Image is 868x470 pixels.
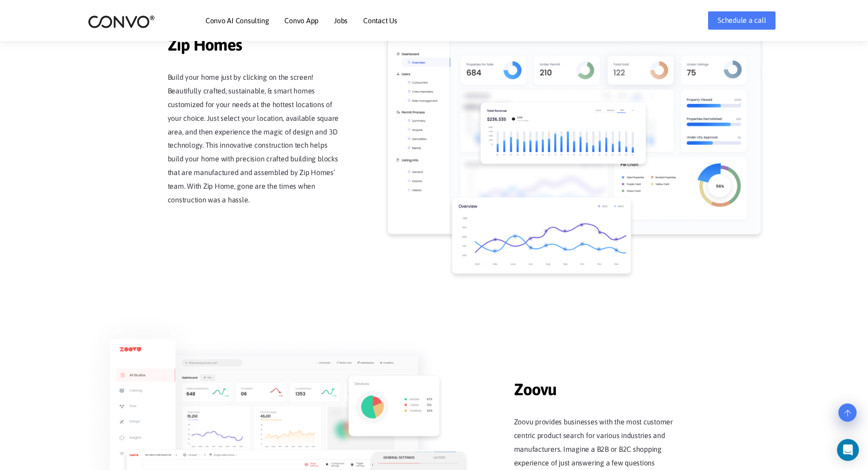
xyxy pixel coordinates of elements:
a: Schedule a call [708,11,776,30]
img: logo_2.png [88,15,155,29]
a: Contact Us [363,17,397,24]
a: Convo App [284,17,318,24]
p: Build your home just by clicking on the screen! Beautifully crafted, sustainable, & smart homes c... [168,71,341,207]
span: Zoovu [514,366,687,402]
span: Zip Homes [168,35,341,57]
a: Jobs [334,17,348,24]
a: Convo AI Consulting [205,17,269,24]
div: Open Intercom Messenger [837,439,859,461]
